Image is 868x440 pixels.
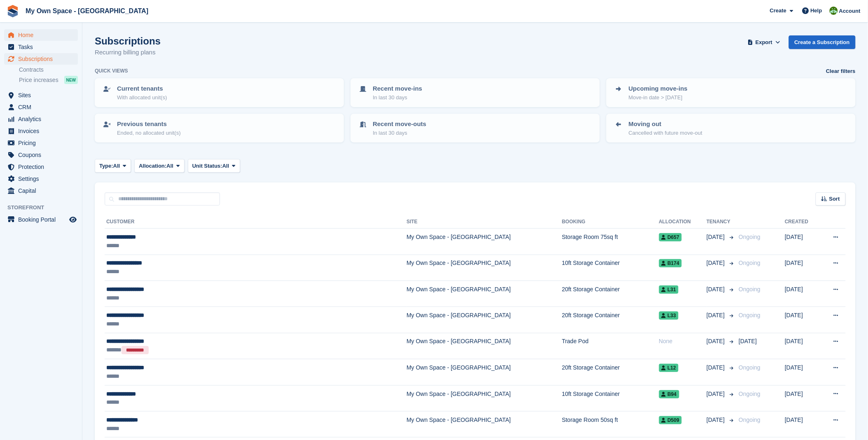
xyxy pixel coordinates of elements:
span: All [113,162,120,170]
p: Recurring billing plans [95,48,161,57]
td: Trade Pod [562,333,659,359]
a: Upcoming move-ins Move-in date > [DATE] [607,79,855,106]
div: NEW [64,76,78,84]
td: My Own Space - [GEOGRAPHIC_DATA] [407,307,562,333]
p: Ended, no allocated unit(s) [117,129,181,137]
span: Ongoing [739,391,760,397]
td: Storage Room 50sq ft [562,412,659,438]
span: Type: [99,162,113,170]
span: Unit Status: [192,162,222,170]
a: menu [4,41,78,53]
a: Price increases NEW [19,75,78,84]
a: Current tenants With allocated unit(s) [96,79,343,106]
span: L31 [659,286,679,294]
td: Storage Room 75sq ft [562,229,659,255]
p: Current tenants [117,84,167,94]
a: menu [4,113,78,125]
span: Help [811,7,822,15]
span: [DATE] [707,259,726,267]
p: Cancelled with future move-out [629,129,702,137]
span: [DATE] [707,233,726,241]
a: Recent move-ins In last 30 days [351,79,599,106]
span: Ongoing [739,234,760,240]
th: Allocation [659,215,707,229]
a: menu [4,101,78,113]
h1: Subscriptions [95,35,161,47]
td: My Own Space - [GEOGRAPHIC_DATA] [407,281,562,307]
span: Ongoing [739,364,760,371]
a: Clear filters [826,67,856,75]
td: [DATE] [785,359,820,385]
a: Moving out Cancelled with future move-out [607,115,855,142]
span: Create [770,7,786,15]
td: 20ft Storage Container [562,307,659,333]
a: menu [4,29,78,41]
span: Settings [18,173,68,185]
a: Preview store [68,215,78,225]
p: In last 30 days [373,94,422,102]
span: Home [18,29,68,41]
button: Type: All [95,159,131,173]
a: menu [4,89,78,101]
td: [DATE] [785,412,820,438]
p: Moving out [629,119,702,129]
td: [DATE] [785,281,820,307]
a: menu [4,149,78,161]
span: [DATE] [707,416,726,424]
a: menu [4,173,78,185]
a: My Own Space - [GEOGRAPHIC_DATA] [22,4,152,18]
p: Upcoming move-ins [629,84,688,94]
p: Move-in date > [DATE] [629,94,688,102]
span: Ongoing [739,417,760,423]
a: menu [4,125,78,137]
button: Allocation: All [134,159,185,173]
th: Customer [105,215,407,229]
p: With allocated unit(s) [117,94,167,102]
th: Booking [562,215,659,229]
span: Pricing [18,137,68,149]
span: CRM [18,101,68,113]
td: My Own Space - [GEOGRAPHIC_DATA] [407,412,562,438]
span: Account [839,7,861,15]
th: Tenancy [707,215,735,229]
span: [DATE] [707,363,726,372]
a: menu [4,137,78,149]
span: Ongoing [739,260,760,266]
span: [DATE] [707,390,726,398]
a: Contracts [19,66,78,74]
span: All [222,162,229,170]
a: menu [4,53,78,65]
span: Capital [18,185,68,197]
td: 10ft Storage Container [562,255,659,281]
td: My Own Space - [GEOGRAPHIC_DATA] [407,359,562,385]
span: Subscriptions [18,53,68,65]
span: [DATE] [707,285,726,294]
span: B174 [659,259,682,267]
td: [DATE] [785,333,820,359]
span: B94 [659,390,679,398]
span: Analytics [18,113,68,125]
span: Export [756,38,772,47]
a: menu [4,185,78,197]
span: [DATE] [707,337,726,346]
h6: Quick views [95,67,128,75]
img: stora-icon-8386f47178a22dfd0bd8f6a31ec36ba5ce8667c1dd55bd0f319d3a0aa187defe.svg [7,5,19,17]
span: Coupons [18,149,68,161]
a: menu [4,214,78,225]
td: My Own Space - [GEOGRAPHIC_DATA] [407,255,562,281]
a: Recent move-outs In last 30 days [351,115,599,142]
a: Create a Subscription [789,35,856,49]
span: D509 [659,416,682,424]
p: Recent move-ins [373,84,422,94]
span: Ongoing [739,286,760,293]
img: Keely [830,7,838,15]
td: [DATE] [785,229,820,255]
p: Previous tenants [117,119,181,129]
span: Ongoing [739,312,760,318]
span: [DATE] [739,338,757,344]
span: Protection [18,161,68,173]
p: In last 30 days [373,129,426,137]
p: Recent move-outs [373,119,426,129]
span: Tasks [18,41,68,53]
span: Sites [18,89,68,101]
